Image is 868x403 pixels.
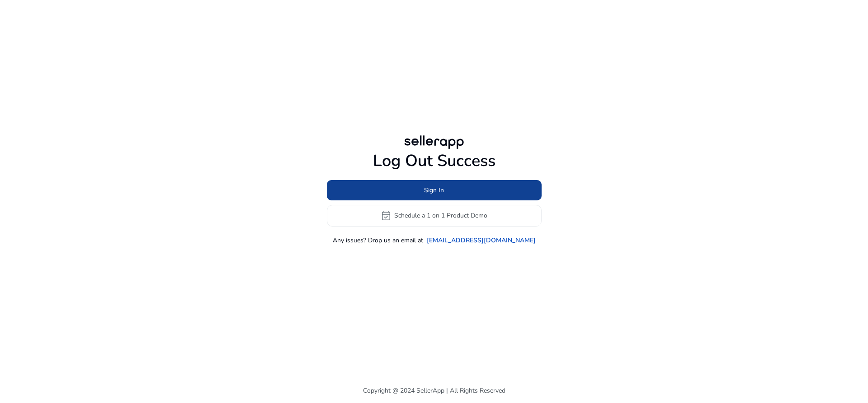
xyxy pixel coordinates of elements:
button: event_availableSchedule a 1 on 1 Product Demo [327,205,542,227]
a: [EMAIL_ADDRESS][DOMAIN_NAME] [427,236,536,245]
span: event_available [381,210,392,221]
h1: Log Out Success [327,151,542,171]
button: Sign In [327,180,542,200]
span: Sign In [424,185,444,195]
p: Any issues? Drop us an email at [333,236,423,245]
